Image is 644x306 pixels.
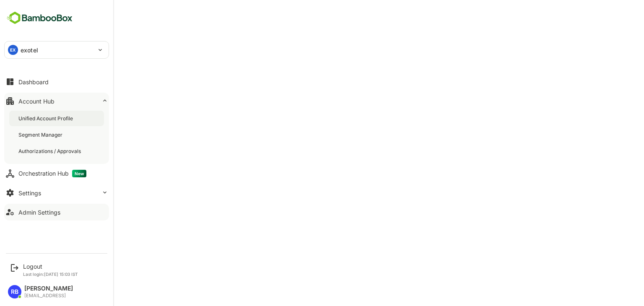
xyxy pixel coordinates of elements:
[18,148,83,155] div: Authorizations / Approvals
[8,285,21,298] div: RB
[8,45,18,55] div: EX
[18,131,64,138] div: Segment Manager
[21,46,38,54] p: exotel
[4,93,109,109] button: Account Hub
[23,272,78,277] p: Last login: [DATE] 15:03 IST
[24,293,73,298] div: [EMAIL_ADDRESS]
[18,115,75,122] div: Unified Account Profile
[4,204,109,220] button: Admin Settings
[72,170,86,177] span: New
[18,189,41,197] div: Settings
[18,209,60,216] div: Admin Settings
[18,78,49,86] div: Dashboard
[5,41,109,58] div: EXexotel
[4,184,109,201] button: Settings
[4,165,109,182] button: Orchestration HubNew
[4,73,109,90] button: Dashboard
[23,263,78,270] div: Logout
[24,285,73,292] div: [PERSON_NAME]
[18,98,55,105] div: Account Hub
[4,10,75,26] img: BambooboxFullLogoMark.5f36c76dfaba33ec1ec1367b70bb1252.svg
[18,170,86,177] div: Orchestration Hub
